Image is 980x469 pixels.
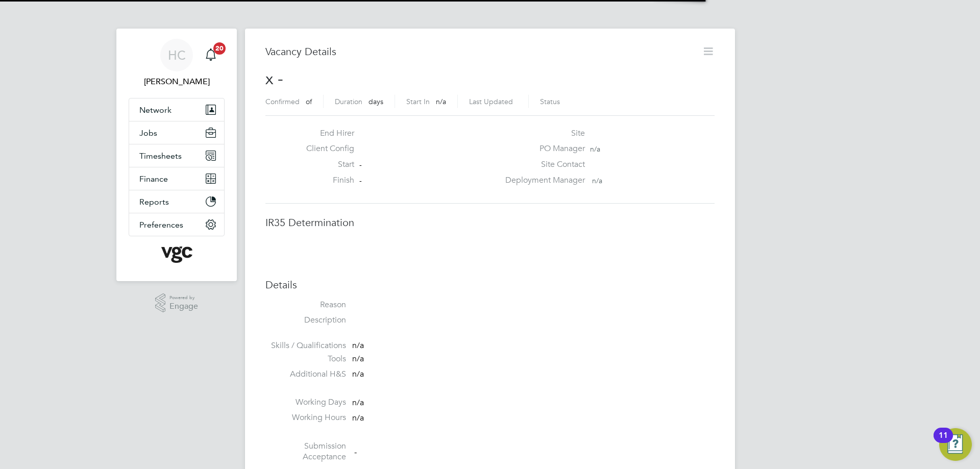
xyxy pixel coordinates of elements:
[436,97,446,106] span: n/a
[265,397,346,408] label: Working Days
[139,128,157,138] span: Jobs
[129,76,225,88] span: Heena Chatrath
[139,174,168,184] span: Finance
[168,48,186,62] span: HC
[265,441,346,462] label: Submission Acceptance
[265,300,346,310] label: Reason
[116,29,237,281] nav: Main navigation
[129,213,224,236] button: Preferences
[201,39,221,71] a: 20
[139,197,169,207] span: Reports
[129,121,224,144] button: Jobs
[298,175,354,186] label: Finish
[540,97,560,106] label: Status
[265,340,346,351] label: Skills / Qualifications
[265,354,346,364] label: Tools
[359,160,362,169] span: -
[298,143,354,154] label: Client Config
[352,398,364,408] span: n/a
[129,167,224,190] button: Finance
[265,45,687,58] h3: Vacancy Details
[155,293,199,313] a: Powered byEngage
[169,302,198,311] span: Engage
[499,143,585,154] label: PO Manager
[335,97,362,106] label: Duration
[590,144,600,154] span: n/a
[352,340,364,351] span: n/a
[352,354,364,364] span: n/a
[129,98,224,121] button: Network
[139,220,183,230] span: Preferences
[352,413,364,423] span: n/a
[352,369,364,379] span: n/a
[265,369,346,380] label: Additional H&S
[354,447,357,457] span: -
[161,246,192,263] img: vgcgroup-logo-retina.png
[265,315,346,326] label: Description
[939,435,948,449] div: 11
[499,159,585,170] label: Site Contact
[139,105,171,115] span: Network
[129,39,225,88] a: HC[PERSON_NAME]
[129,190,224,213] button: Reports
[213,42,226,55] span: 20
[369,97,383,106] span: days
[265,412,346,423] label: Working Hours
[499,128,585,139] label: Site
[359,176,362,185] span: -
[469,97,513,106] label: Last Updated
[298,159,354,170] label: Start
[406,97,430,106] label: Start In
[939,428,972,461] button: Open Resource Center, 11 new notifications
[265,69,283,89] span: x -
[139,151,182,161] span: Timesheets
[169,293,198,302] span: Powered by
[265,216,715,229] h3: IR35 Determination
[499,175,585,186] label: Deployment Manager
[129,144,224,167] button: Timesheets
[129,246,225,263] a: Go to home page
[306,97,312,106] span: of
[265,97,300,106] label: Confirmed
[592,176,602,185] span: n/a
[265,278,715,291] h3: Details
[298,128,354,139] label: End Hirer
